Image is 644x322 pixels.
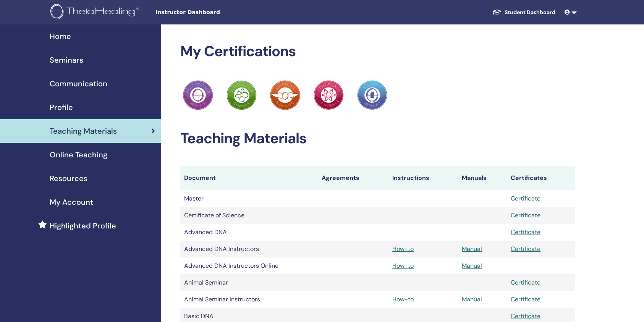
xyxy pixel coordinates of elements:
a: Manual [462,245,482,253]
a: Certificate [511,295,540,303]
a: How-to [392,295,414,303]
th: Certificates [507,166,575,190]
img: Practitioner [270,80,300,110]
th: Document [180,166,318,190]
img: Practitioner [357,80,387,110]
a: How-to [392,262,414,270]
th: Manuals [458,166,507,190]
a: Certificate [511,278,540,286]
td: Master [180,190,318,207]
span: Resources [50,173,87,184]
span: Seminars [50,54,83,66]
span: Teaching Materials [50,125,117,137]
img: graduation-cap-white.svg [492,9,502,15]
td: Advanced DNA Instructors [180,241,318,257]
span: Instructor Dashboard [155,8,270,16]
span: Profile [50,102,73,113]
a: Certificate [511,211,540,219]
span: Communication [50,78,107,89]
th: Agreements [318,166,389,190]
span: Highlighted Profile [50,220,116,231]
a: Certificate [511,228,540,236]
th: Instructions [388,166,458,190]
img: logo.png [50,4,142,21]
a: Certificate [511,194,540,202]
td: Advanced DNA Instructors Online [180,257,318,274]
img: Practitioner [314,80,343,110]
span: My Account [50,196,93,208]
span: Home [50,31,71,42]
a: Certificate [511,312,540,320]
a: Student Dashboard [486,5,561,19]
a: How-to [392,245,414,253]
td: Certificate of Science [180,207,318,224]
img: Practitioner [227,80,256,110]
span: Online Teaching [50,149,107,160]
td: Animal Seminar Instructors [180,291,318,308]
td: Animal Seminar [180,274,318,291]
h2: Teaching Materials [180,130,576,147]
h2: My Certifications [180,43,576,60]
a: Certificate [511,245,540,253]
a: Manual [462,295,482,303]
td: Advanced DNA [180,224,318,241]
a: Manual [462,262,482,270]
img: Practitioner [183,80,213,110]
